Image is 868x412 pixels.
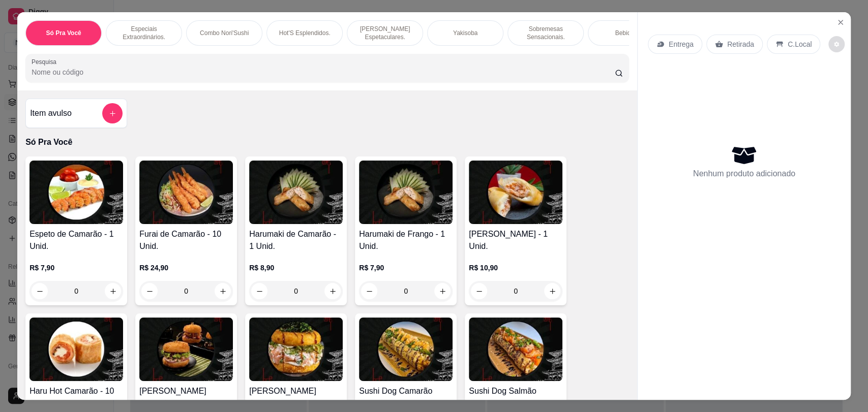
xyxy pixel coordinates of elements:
[469,161,562,224] img: product-image
[359,228,453,252] h4: Harumaki de Frango - 1 Unid.
[249,263,343,273] p: R$ 8,90
[669,39,694,49] p: Entrega
[355,25,414,41] p: [PERSON_NAME] Espetaculares.
[832,14,849,30] button: Close
[139,161,233,224] img: product-image
[359,161,453,224] img: product-image
[30,107,72,119] h4: Item avulso
[102,103,123,123] button: add-separate-item
[249,161,343,224] img: product-image
[46,29,81,37] p: Só Pra Você
[693,168,795,180] p: Nenhum produto adicionado
[139,228,233,252] h4: Furai de Camarão - 10 Unid.
[615,29,637,37] p: Bebidas
[139,318,233,381] img: product-image
[469,385,562,397] h4: Sushi Dog Salmão
[249,318,343,381] img: product-image
[32,67,615,77] input: Pesquisa
[788,39,812,49] p: C.Local
[469,318,562,381] img: product-image
[727,39,754,49] p: Retirada
[29,228,123,252] h4: Espeto de Camarão - 1 Unid.
[32,57,60,66] label: Pesquisa
[29,161,123,224] img: product-image
[25,136,629,148] p: Só Pra Você
[249,385,343,409] h4: [PERSON_NAME] Salmão
[453,29,477,37] p: Yakisoba
[139,263,233,273] p: R$ 24,90
[516,25,575,41] p: Sobremesas Sensacionais.
[469,228,562,252] h4: [PERSON_NAME] - 1 Unid.
[359,263,453,273] p: R$ 7,90
[359,385,453,397] h4: Sushi Dog Camarão
[200,29,249,37] p: Combo Nori'Sushi
[29,263,123,273] p: R$ 7,90
[359,318,453,381] img: product-image
[29,318,123,381] img: product-image
[279,29,331,37] p: Hot'S Esplendidos.
[114,25,173,41] p: Especiais Extraordinários.
[139,385,233,409] h4: [PERSON_NAME] Camarão
[469,263,562,273] p: R$ 10,90
[828,36,845,52] button: decrease-product-quantity
[249,228,343,252] h4: Harumaki de Camarão - 1 Unid.
[29,385,123,409] h4: Haru Hot Camarão - 10 Peças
